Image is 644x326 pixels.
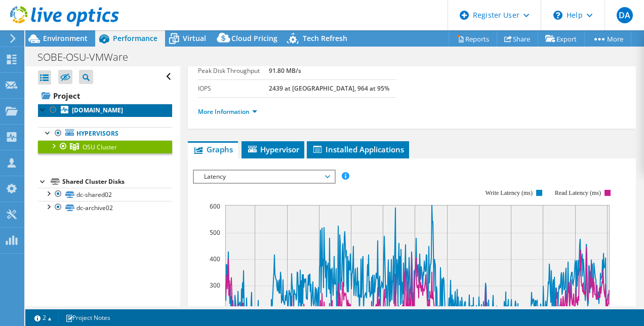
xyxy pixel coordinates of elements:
a: Reports [449,31,497,47]
a: dc-shared02 [38,188,172,201]
span: DA [617,7,633,23]
a: Project Notes [58,311,117,324]
span: Virtual [183,33,206,43]
text: 400 [210,255,220,263]
text: 600 [210,202,220,211]
span: Graphs [193,144,233,154]
b: [DOMAIN_NAME] [72,106,123,114]
label: IOPS [198,84,269,94]
a: OSU Cluster [38,140,172,153]
text: 300 [210,281,220,290]
a: Export [538,31,585,47]
svg: \n [553,11,562,20]
div: Shared Cluster Disks [62,176,172,188]
span: Cloud Pricing [231,33,277,43]
a: 2 [27,311,59,324]
a: More [584,31,631,47]
span: Environment [43,33,88,43]
a: Hypervisors [38,127,172,140]
span: Performance [113,33,157,43]
text: 500 [210,228,220,237]
a: [DOMAIN_NAME] [38,104,172,117]
a: Share [497,31,538,47]
span: Installed Applications [312,144,404,154]
label: Peak Disk Throughput [198,66,269,76]
span: Latency [199,171,329,183]
h1: SOBE-OSU-VMWare [33,52,144,63]
span: Hypervisor [247,144,299,154]
a: Project [38,88,172,104]
text: Write Latency (ms) [485,189,532,196]
b: 2439 at [GEOGRAPHIC_DATA], 964 at 95% [269,84,389,93]
a: More Information [198,107,257,116]
b: 91.80 MB/s [269,66,301,75]
span: Tech Refresh [303,33,347,43]
text: Read Latency (ms) [554,189,600,196]
span: OSU Cluster [83,143,117,151]
a: dc-archive02 [38,201,172,214]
